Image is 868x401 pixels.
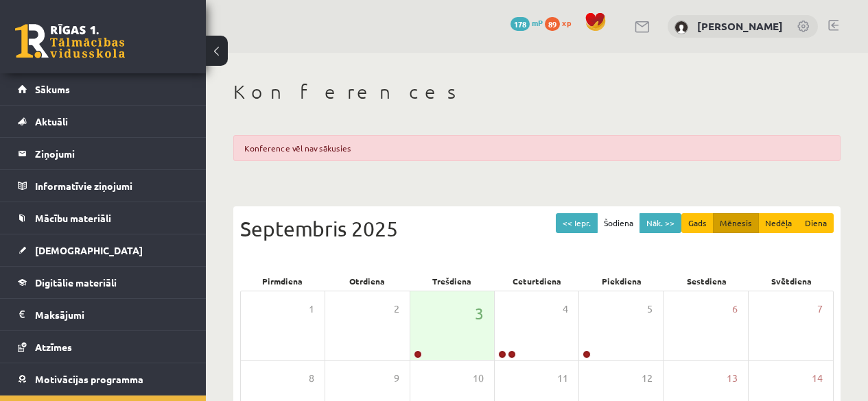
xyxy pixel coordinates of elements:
[495,271,580,291] div: Ceturtdiena
[233,80,841,104] h1: Konferences
[597,213,640,233] button: Šodiena
[325,271,410,291] div: Otrdiena
[812,371,823,386] span: 14
[240,213,834,244] div: Septembris 2025
[410,271,495,291] div: Trešdiena
[18,138,189,169] a: Ziņojumi
[18,363,189,395] a: Motivācijas programma
[532,17,543,28] span: mP
[727,371,738,386] span: 13
[309,302,314,317] span: 1
[579,271,664,291] div: Piekdiena
[35,138,189,169] legend: Ziņojumi
[758,213,799,233] button: Nedēļa
[681,213,714,233] button: Gads
[394,371,399,386] span: 9
[473,371,484,386] span: 10
[664,271,749,291] div: Sestdiena
[35,212,111,224] span: Mācību materiāli
[18,73,189,105] a: Sākums
[35,170,189,202] legend: Informatīvie ziņojumi
[18,331,189,363] a: Atzīmes
[545,17,578,28] a: 89 xp
[562,17,571,28] span: xp
[18,170,189,202] a: Informatīvie ziņojumi
[18,106,189,137] a: Aktuāli
[233,135,841,161] div: Konference vēl nav sākusies
[240,271,325,291] div: Pirmdiena
[697,19,783,33] a: [PERSON_NAME]
[675,21,688,34] img: Keita Kudravceva
[35,83,70,95] span: Sākums
[309,371,314,386] span: 8
[557,371,568,386] span: 11
[817,302,823,317] span: 7
[394,302,399,317] span: 2
[647,302,653,317] span: 5
[545,17,560,31] span: 89
[511,17,530,31] span: 178
[35,373,143,385] span: Motivācijas programma
[713,213,759,233] button: Mēnesis
[35,276,117,289] span: Digitālie materiāli
[732,302,738,317] span: 6
[18,267,189,298] a: Digitālie materiāli
[35,244,143,256] span: [DEMOGRAPHIC_DATA]
[35,115,68,127] span: Aktuāli
[640,213,681,233] button: Nāk. >>
[18,299,189,330] a: Maksājumi
[798,213,834,233] button: Diena
[563,302,568,317] span: 4
[475,302,484,325] span: 3
[35,341,72,353] span: Atzīmes
[511,17,543,28] a: 178 mP
[35,299,189,330] legend: Maksājumi
[749,271,834,291] div: Svētdiena
[642,371,653,386] span: 12
[556,213,598,233] button: << Iepr.
[15,24,125,58] a: Rīgas 1. Tālmācības vidusskola
[18,202,189,234] a: Mācību materiāli
[18,234,189,266] a: [DEMOGRAPHIC_DATA]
